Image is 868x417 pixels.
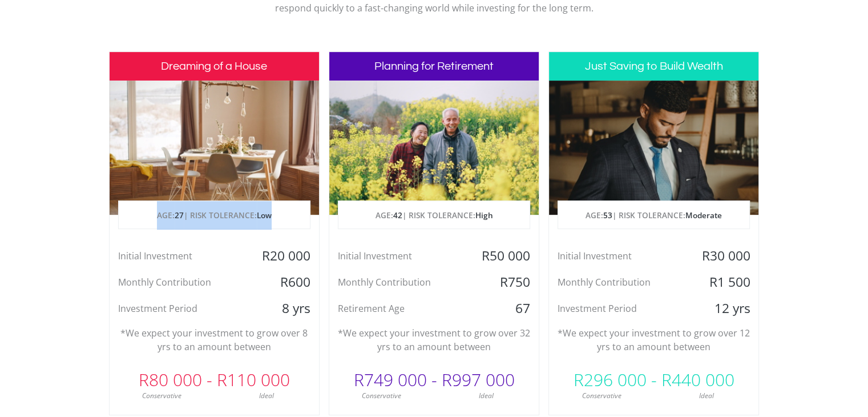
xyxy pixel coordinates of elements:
p: *We expect your investment to grow over 8 yrs to an amount between [118,326,310,354]
div: R296 000 - R440 000 [549,363,758,397]
div: Conservative [110,391,215,401]
span: 27 [175,210,184,220]
div: Initial Investment [110,247,249,264]
span: High [475,210,492,220]
div: Retirement Age [329,300,469,317]
div: R749 000 - R997 000 [329,363,539,397]
div: 8 yrs [249,300,318,317]
h3: Planning for Retirement [329,52,539,81]
div: R80 000 - R110 000 [110,363,319,397]
p: AGE: | RISK TOLERANCE: [338,201,530,230]
p: *We expect your investment to grow over 12 yrs to an amount between [558,326,750,354]
span: Low [257,210,272,220]
h3: Just Saving to Build Wealth [549,52,758,81]
div: R1 500 [689,274,758,291]
div: Monthly Contribution [110,274,249,291]
div: R20 000 [249,247,318,264]
div: 67 [469,300,539,317]
div: R30 000 [689,247,758,264]
div: R600 [249,274,318,291]
div: Ideal [654,391,759,401]
div: Monthly Contribution [549,274,689,291]
div: Investment Period [110,300,249,317]
div: Ideal [214,391,319,401]
div: Initial Investment [549,247,689,264]
div: Investment Period [549,300,689,317]
div: Ideal [434,391,539,401]
div: Initial Investment [329,247,469,264]
div: Conservative [549,391,654,401]
p: AGE: | RISK TOLERANCE: [558,201,749,230]
div: R750 [469,274,539,291]
p: *We expect your investment to grow over 32 yrs to an amount between [338,326,530,354]
div: Monthly Contribution [329,274,469,291]
div: 12 yrs [689,300,758,317]
span: 42 [393,210,402,220]
span: Moderate [685,210,722,220]
div: Conservative [329,391,434,401]
p: AGE: | RISK TOLERANCE: [119,201,310,230]
span: 53 [603,210,612,220]
h3: Dreaming of a House [110,52,319,81]
div: R50 000 [469,247,539,264]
